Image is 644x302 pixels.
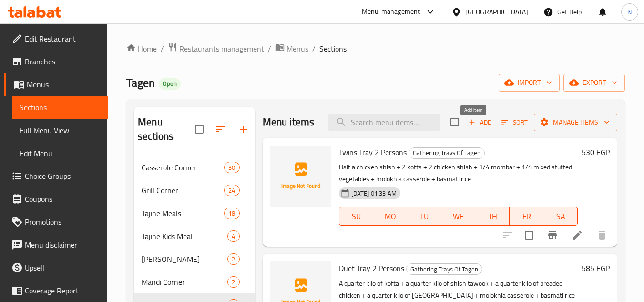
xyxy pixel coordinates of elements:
li: / [312,43,316,54]
button: WE [441,207,476,226]
p: A quarter kilo of kofta + a quarter kilo of shish tawook + a quarter kilo of breaded chicken + a ... [339,278,578,302]
span: Gathering Trays Of Tagen [409,147,484,158]
button: Add [465,115,495,130]
div: [GEOGRAPHIC_DATA] [465,7,528,17]
span: MO [377,209,404,223]
button: Manage items [534,114,617,131]
span: Mandi Corner [142,276,227,288]
span: Sort sections [209,118,232,141]
a: Menus [275,42,308,55]
span: Select section [445,112,465,132]
div: Casserole Corner30 [134,156,255,179]
span: TU [411,209,438,223]
a: Restaurants management [168,42,264,55]
a: Coverage Report [4,279,108,302]
span: SA [547,209,574,223]
a: Edit Restaurant [4,27,108,50]
a: Full Menu View [12,119,108,142]
nav: breadcrumb [126,42,625,55]
span: FR [513,209,540,223]
span: export [571,77,617,89]
span: SU [343,209,369,223]
a: Edit menu item [572,229,583,241]
div: Tajine Kids Meal4 [134,225,255,248]
span: 18 [225,209,239,218]
a: Menu disclaimer [4,233,108,256]
a: Coupons [4,187,108,210]
button: FR [510,207,544,226]
span: Select all sections [189,119,209,139]
span: Gathering Trays Of Tagen [407,264,482,275]
span: N [627,7,632,17]
div: Grill Corner24 [134,179,255,202]
input: search [328,114,440,131]
span: WE [445,209,472,223]
div: items [227,253,239,265]
span: import [506,77,552,89]
span: Casserole Corner [142,162,224,173]
span: Promotions [25,216,100,228]
div: Open [159,78,181,90]
span: Select to update [519,225,539,245]
span: Manage items [542,116,610,128]
span: Tagen [126,72,155,94]
span: TH [479,209,506,223]
button: delete [591,224,613,247]
span: Sort [501,117,528,128]
span: 2 [228,255,239,264]
div: [PERSON_NAME]2 [134,248,255,271]
span: Menu disclaimer [25,239,100,250]
span: Tajine Kids Meal [142,230,227,242]
span: Choice Groups [25,170,100,182]
span: Tajine Meals [142,208,224,219]
span: Restaurants management [179,43,264,54]
div: items [227,230,239,242]
h6: 585 EGP [582,261,610,275]
button: TU [407,207,441,226]
span: Menus [27,79,100,90]
button: TH [475,207,510,226]
button: SU [339,207,373,226]
a: Promotions [4,210,108,233]
span: Duet Tray 2 Persons [339,261,404,275]
span: Edit Restaurant [25,33,100,44]
h2: Menu items [263,115,315,129]
div: Mandi Corner2 [134,271,255,293]
span: Sort items [495,115,534,130]
div: Menu-management [362,6,420,18]
span: Add [467,117,493,128]
span: Coverage Report [25,285,100,296]
a: Sections [12,96,108,119]
p: Half a chicken shish + 2 kofta + 2 chicken shish + 1/4 mombar + 1/4 mixed stuffed vegetables + mo... [339,161,578,185]
button: import [499,74,560,92]
h6: 530 EGP [582,146,610,159]
span: [PERSON_NAME] [142,253,227,265]
span: Sections [20,102,100,113]
span: 2 [228,278,239,287]
div: items [224,162,239,173]
span: [DATE] 01:33 AM [348,189,400,198]
span: Sections [319,43,347,54]
h2: Menu sections [138,115,194,144]
li: / [161,43,164,54]
span: Twins Tray 2 Persons [339,145,407,159]
span: Coupons [25,193,100,205]
span: Open [159,80,181,88]
a: Upsell [4,256,108,279]
span: 24 [225,186,239,195]
span: Grill Corner [142,185,224,196]
button: export [563,74,625,92]
a: Edit Menu [12,142,108,165]
span: 30 [225,163,239,172]
a: Home [126,43,157,54]
button: MO [373,207,408,226]
span: Full Menu View [20,125,100,136]
a: Menus [4,73,108,96]
span: Branches [25,56,100,67]
div: Gathering Trays Of Tagen [409,147,485,159]
a: Branches [4,50,108,73]
button: SA [543,207,578,226]
div: Tajine Meals18 [134,202,255,225]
